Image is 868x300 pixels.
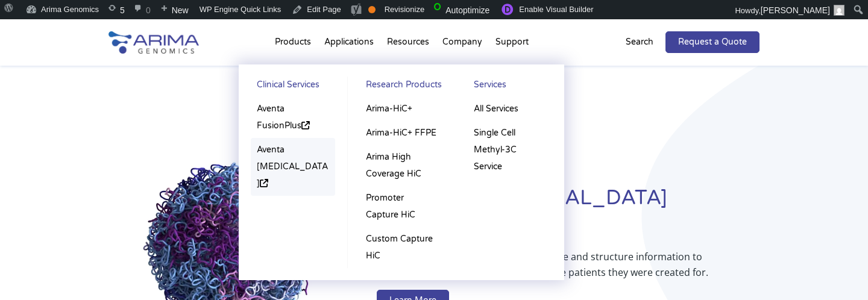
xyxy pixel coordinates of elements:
p: Search [626,34,653,50]
span: [PERSON_NAME] [761,5,830,15]
a: Arima-HiC+ FFPE [360,121,444,145]
a: Request a Quote [665,31,759,53]
iframe: Chat Widget [808,242,868,300]
a: Arima High Coverage HiC [360,145,444,186]
a: Services [468,77,552,97]
a: Arima-HiC+ [360,97,444,121]
a: Aventa [MEDICAL_DATA] [251,138,335,196]
a: All Services [468,97,552,121]
a: Clinical Services [251,77,335,97]
a: Promoter Capture HiC [360,186,444,227]
img: Arima-Genomics-logo [108,31,199,54]
a: Research Products [360,77,444,97]
div: OK [368,6,376,13]
a: Aventa FusionPlus [251,97,335,138]
a: Single Cell Methyl-3C Service [468,121,552,179]
h1: Redefining [MEDICAL_DATA] Diagnostics [377,184,759,249]
a: Custom Capture HiC [360,227,444,268]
